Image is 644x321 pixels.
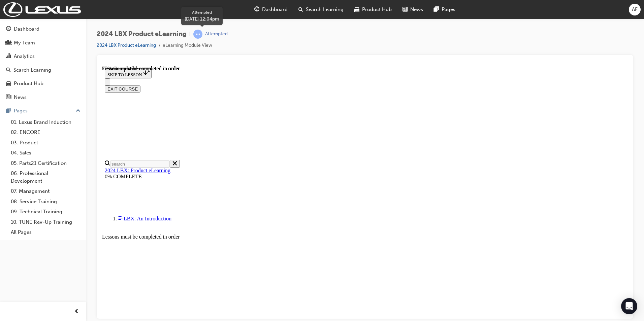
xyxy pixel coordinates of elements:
span: Search Learning [306,6,344,13]
img: Trak [3,2,81,17]
a: 02. ENCORE [8,127,83,138]
div: News [14,94,27,101]
button: SKIP TO LESSON [3,3,50,13]
span: up-icon [76,107,80,115]
div: 0% COMPLETE [3,108,92,114]
a: 04. Sales [8,148,83,158]
a: My Team [3,37,83,49]
span: prev-icon [74,308,79,316]
span: Pages [442,6,455,13]
li: eLearning Module View [163,42,212,49]
a: guage-iconDashboard [249,3,293,16]
div: Pages [14,107,28,115]
a: 09. Technical Training [8,207,83,217]
a: All Pages [8,227,83,238]
span: pages-icon [6,108,11,114]
a: Analytics [3,50,83,63]
a: News [3,91,83,104]
button: EXIT COURSE [3,20,38,27]
button: Pages [3,105,83,117]
a: 06. Professional Development [8,168,83,186]
a: 2024 LBX: Product eLearning [3,102,68,108]
a: car-iconProduct Hub [349,3,397,16]
div: Open Intercom Messenger [621,298,637,314]
div: Search Learning [13,66,51,74]
span: pages-icon [434,5,439,14]
span: car-icon [6,81,11,87]
div: Attempted [185,9,219,15]
span: Dashboard [262,6,288,13]
div: [DATE] 12:04pm [185,15,219,23]
span: news-icon [402,5,408,14]
span: search-icon [6,67,11,73]
a: news-iconNews [397,3,428,16]
span: chart-icon [6,53,11,60]
a: 2024 LBX Product eLearning [97,42,156,48]
a: 07. Management [8,186,83,197]
span: | [189,30,191,38]
div: Attempted [205,31,228,37]
span: guage-icon [6,26,11,32]
div: Dashboard [14,25,39,33]
span: car-icon [354,5,359,14]
span: people-icon [6,40,11,46]
a: Product Hub [3,77,83,90]
div: Analytics [14,52,35,60]
a: Dashboard [3,23,83,35]
button: Close navigation menu [3,13,8,20]
a: Search Learning [3,64,83,76]
span: search-icon [298,5,303,14]
a: 05. Parts21 Certification [8,158,83,169]
span: learningRecordVerb_ATTEMPT-icon [193,30,202,39]
a: 03. Product [8,138,83,148]
a: 01. Lexus Brand Induction [8,117,83,128]
span: news-icon [6,95,11,101]
span: 2024 LBX Product eLearning [97,30,187,38]
div: Product Hub [14,80,43,87]
span: guage-icon [254,5,259,14]
span: Product Hub [362,6,392,13]
span: SKIP TO LESSON [5,6,47,11]
a: pages-iconPages [428,3,461,16]
button: AF [629,4,641,15]
a: 08. Service Training [8,197,83,207]
a: 10. TUNE Rev-Up Training [8,217,83,227]
span: News [410,6,423,13]
button: DashboardMy TeamAnalyticsSearch LearningProduct HubNews [3,22,83,105]
div: My Team [14,39,35,47]
span: AF [632,6,638,13]
a: search-iconSearch Learning [293,3,349,16]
